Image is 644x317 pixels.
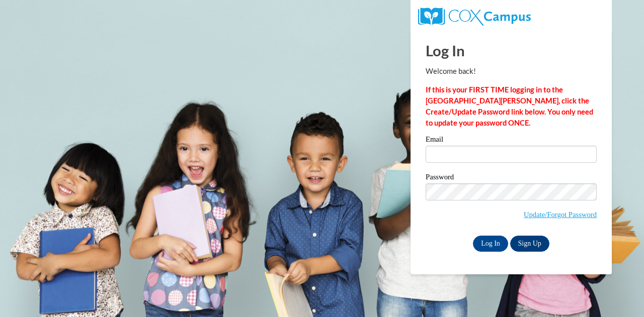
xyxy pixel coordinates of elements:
h1: Log In [426,40,597,61]
p: Welcome back! [426,66,597,77]
img: COX Campus [418,8,531,26]
strong: If this is your FIRST TIME logging in to the [GEOGRAPHIC_DATA][PERSON_NAME], click the Create/Upd... [426,85,593,127]
a: Update/Forgot Password [524,210,597,219]
label: Password [426,173,597,183]
input: Log In [473,236,508,252]
a: Sign Up [510,236,549,252]
label: Email [426,136,597,146]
